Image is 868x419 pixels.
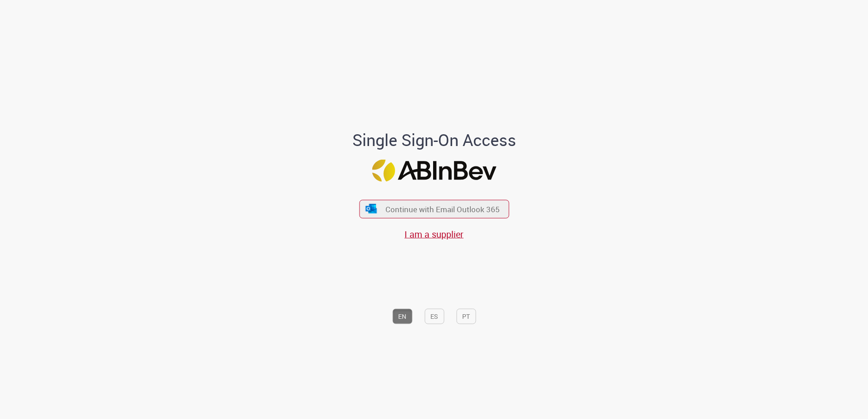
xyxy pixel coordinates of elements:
h1: Single Sign-On Access [308,131,560,149]
img: ícone Azure/Microsoft 360 [365,204,378,214]
span: Continue with Email Outlook 365 [385,204,500,214]
button: EN [392,308,412,324]
button: ES [424,308,444,324]
button: ícone Azure/Microsoft 360 Continue with Email Outlook 365 [359,200,509,218]
a: I am a supplier [404,228,464,240]
button: PT [456,308,476,324]
img: Logo ABInBev [372,160,496,182]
